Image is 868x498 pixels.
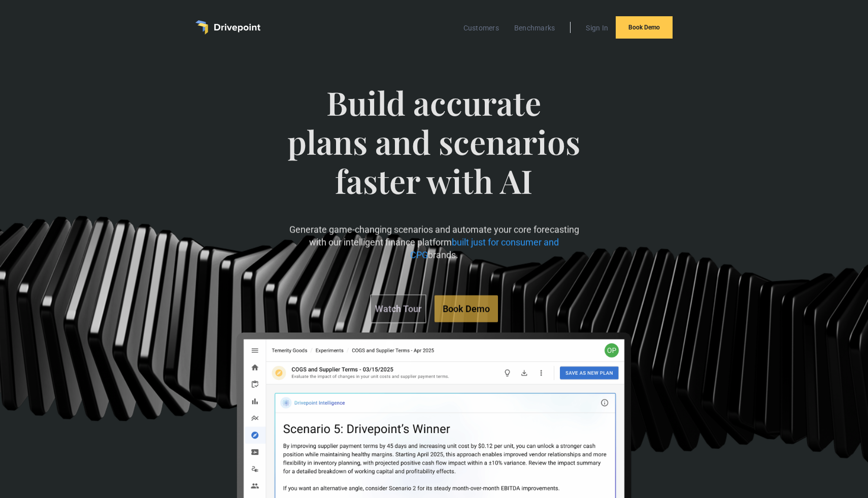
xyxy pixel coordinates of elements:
[285,83,583,220] span: Build accurate plans and scenarios faster with AI
[435,295,498,322] a: Book Demo
[410,237,559,260] span: built just for consumer and CPG
[509,21,560,35] a: Benchmarks
[581,21,613,35] a: Sign In
[285,223,583,262] p: Generate game-changing scenarios and automate your core forecasting with our intelligent finance ...
[616,16,673,39] a: Book Demo
[195,20,260,35] a: home
[370,294,426,323] a: Watch Tour
[458,21,504,35] a: Customers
